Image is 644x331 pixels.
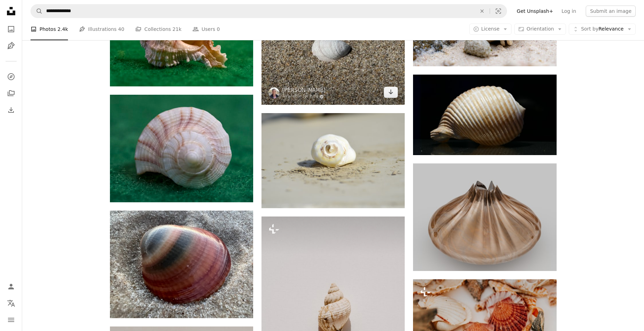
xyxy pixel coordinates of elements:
img: a shell is laying in the sand on the beach [110,211,253,318]
span: 0 [217,25,220,33]
span: Relevance [581,26,624,33]
button: Submit an image [586,6,636,17]
a: A sea shell sitting on top of a white surface [261,309,405,315]
button: Search Unsplash [31,5,43,18]
a: Collections 21k [135,18,181,40]
a: Get Unsplash+ [513,6,557,17]
form: Find visuals sitewide [31,4,507,18]
a: [PERSON_NAME] [282,87,326,94]
a: a brown vase sitting on top of a table [413,214,556,220]
button: Sort byRelevance [569,24,636,35]
img: Go to Christopher Ryan's profile [268,87,280,99]
button: Language [4,296,18,310]
a: Download [384,87,398,98]
a: A white shell on a sandy beach [261,48,405,54]
img: a brown vase sitting on top of a table [413,163,556,271]
a: a shell is laying in the sand on the beach [110,261,253,268]
span: Sort by [581,26,598,32]
span: Orientation [526,26,554,32]
a: Available for hire [282,94,326,99]
button: License [469,24,512,35]
a: Collections [4,86,18,100]
a: Log in [557,6,580,17]
img: a shell is shown on a black surface [413,75,556,155]
a: Explore [4,70,18,84]
a: Home — Unsplash [4,4,18,19]
button: Orientation [514,24,566,35]
a: Log in / Sign up [4,280,18,294]
img: a close-up of a coconut [110,95,253,203]
a: A white shell on the sand of a beach [261,158,405,164]
a: a close-up of a coconut [110,145,253,152]
button: Menu [4,313,18,327]
a: Photos [4,22,18,36]
button: Clear [474,5,490,18]
a: Download History [4,103,18,117]
span: License [481,26,500,32]
a: a shell is shown on a black surface [413,111,556,118]
a: Illustrations [4,39,18,53]
img: A white shell on the sand of a beach [261,113,405,208]
a: a skull of an animal [110,35,253,41]
a: Users 0 [192,18,220,40]
a: Illustrations 40 [79,18,124,40]
span: 21k [172,25,181,33]
button: Visual search [490,5,507,18]
span: 40 [118,25,124,33]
